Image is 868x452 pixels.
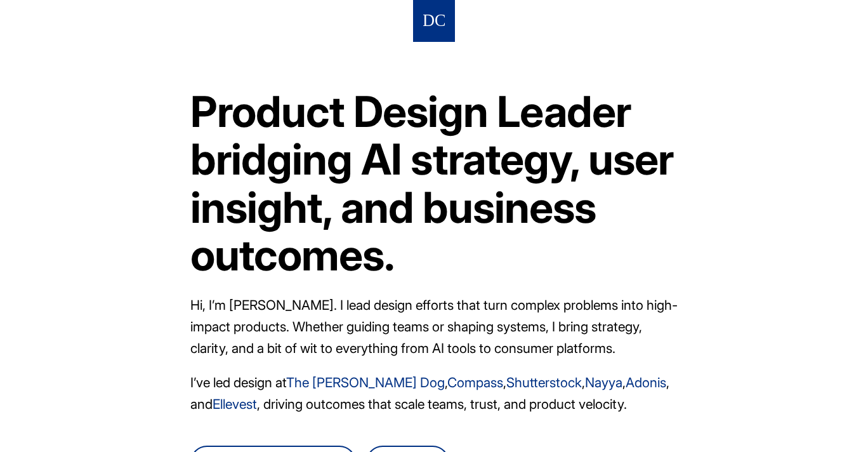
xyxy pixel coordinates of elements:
[506,375,582,390] a: Shutterstock
[585,375,622,390] a: Nayya
[213,396,257,412] a: Ellevest
[423,10,445,33] img: Logo
[626,375,666,390] a: Adonis
[190,372,678,415] p: I’ve led design at , , , , , and , driving outcomes that scale teams, trust, and product velocity.
[190,88,678,279] h1: Product Design Leader bridging AI strategy, user insight, and business outcomes.
[447,375,503,390] a: Compass
[286,375,445,390] a: The [PERSON_NAME] Dog
[190,295,678,359] p: Hi, I’m [PERSON_NAME]. I lead design efforts that turn complex problems into high-impact products...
